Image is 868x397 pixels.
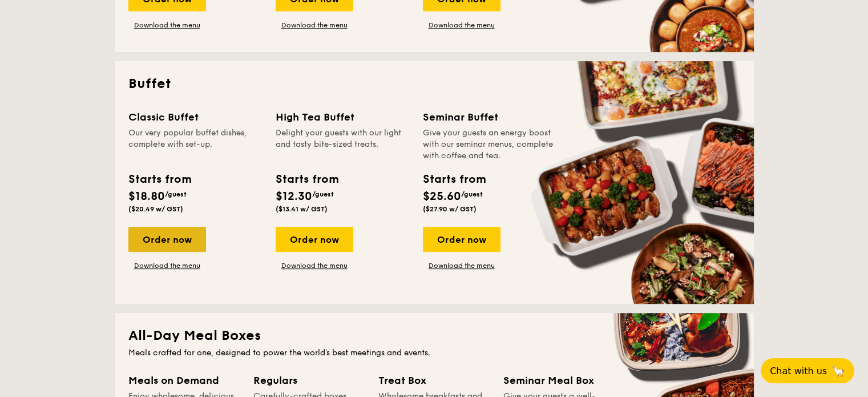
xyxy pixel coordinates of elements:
[128,347,740,359] div: Meals crafted for one, designed to power the world's best meetings and events.
[312,190,334,198] span: /guest
[276,261,353,270] a: Download the menu
[276,171,338,188] div: Starts from
[253,372,365,388] div: Regulars
[423,171,485,188] div: Starts from
[423,205,477,213] span: ($27.90 w/ GST)
[128,190,165,203] span: $18.80
[423,21,500,30] a: Download the menu
[128,227,206,252] div: Order now
[165,190,187,198] span: /guest
[423,261,500,270] a: Download the menu
[770,366,827,376] span: Chat with us
[128,127,262,162] div: Our very popular buffet dishes, complete with set-up.
[128,21,206,30] a: Download the menu
[276,127,409,162] div: Delight your guests with our light and tasty bite-sized treats.
[831,364,845,378] span: 🦙
[128,261,206,270] a: Download the menu
[276,205,328,213] span: ($13.41 w/ GST)
[378,372,490,388] div: Treat Box
[423,127,556,162] div: Give your guests an energy boost with our seminar menus, complete with coffee and tea.
[276,109,409,125] div: High Tea Buffet
[276,21,353,30] a: Download the menu
[423,227,500,252] div: Order now
[128,372,240,388] div: Meals on Demand
[128,327,740,345] h2: All-Day Meal Boxes
[128,75,740,93] h2: Buffet
[128,171,191,188] div: Starts from
[423,190,461,203] span: $25.60
[276,227,353,252] div: Order now
[461,190,483,198] span: /guest
[128,109,262,125] div: Classic Buffet
[503,372,615,388] div: Seminar Meal Box
[276,190,312,203] span: $12.30
[423,109,556,125] div: Seminar Buffet
[128,205,183,213] span: ($20.49 w/ GST)
[761,358,854,383] button: Chat with us🦙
